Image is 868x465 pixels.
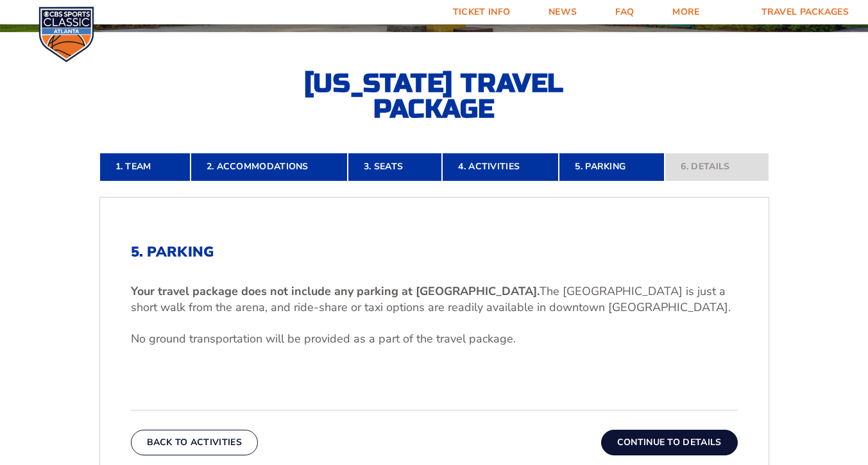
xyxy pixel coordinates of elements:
[131,331,738,347] p: No ground transportation will be provided as a part of the travel package.
[131,283,540,299] b: Your travel package does not include any parking at [GEOGRAPHIC_DATA].
[601,430,738,455] button: Continue To Details
[131,430,258,455] button: Back To Activities
[293,71,575,122] h2: [US_STATE] Travel Package
[131,244,738,260] h2: 5. Parking
[442,153,559,181] a: 4. Activities
[38,6,94,62] img: CBS Sports Classic
[131,283,738,316] p: The [GEOGRAPHIC_DATA] is just a short walk from the arena, and ride-share or taxi options are rea...
[191,153,348,181] a: 2. Accommodations
[99,153,191,181] a: 1. Team
[348,153,442,181] a: 3. Seats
